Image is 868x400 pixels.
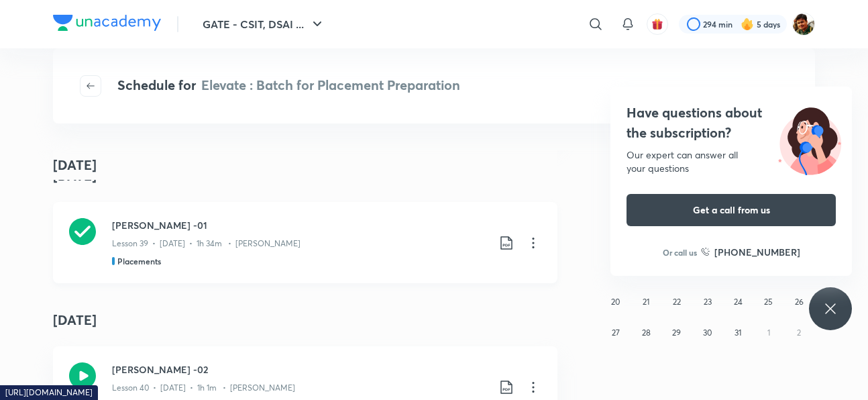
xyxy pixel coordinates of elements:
[701,245,800,259] a: [PHONE_NUMBER]
[53,299,557,341] h4: [DATE]
[201,76,460,94] span: Elevate : Batch for Placement Preparation
[795,297,804,307] abbr: July 26, 2025
[643,297,649,307] abbr: July 21, 2025
[703,328,712,338] abbr: July 30, 2025
[627,194,836,226] button: Get a call from us
[612,328,620,338] abbr: July 27, 2025
[758,291,779,313] button: July 25, 2025
[788,291,810,313] button: July 26, 2025
[627,103,836,143] h4: Have questions about the subscription?
[195,11,333,38] button: GATE - CSIT, DSAI ...
[53,15,161,34] a: Company Logo
[666,291,688,313] button: July 22, 2025
[666,322,688,344] button: July 29, 2025
[672,328,681,338] abbr: July 29, 2025
[611,297,620,307] abbr: July 20, 2025
[605,230,627,252] button: July 6, 2025
[647,13,668,35] button: avatar
[605,260,627,282] button: July 13, 2025
[53,202,557,283] a: [PERSON_NAME] -01Lesson 39 • [DATE] • 1h 34m • [PERSON_NAME]Placements
[767,103,852,175] img: ttu_illustration_new.svg
[53,155,97,175] h4: [DATE]
[112,238,301,250] p: Lesson 39 • [DATE] • 1h 34m • [PERSON_NAME]
[605,322,627,344] button: July 27, 2025
[112,362,488,377] h3: [PERSON_NAME] -02
[663,246,697,258] p: Or call us
[112,382,295,394] p: Lesson 40 • [DATE] • 1h 1m • [PERSON_NAME]
[117,75,460,97] h4: Schedule for
[635,322,657,344] button: July 28, 2025
[117,255,161,267] h5: Placements
[741,17,754,31] img: streak
[673,297,681,307] abbr: July 22, 2025
[635,291,657,313] button: July 21, 2025
[651,18,663,30] img: avatar
[704,297,712,307] abbr: July 23, 2025
[727,322,749,344] button: July 31, 2025
[735,328,741,338] abbr: July 31, 2025
[627,148,836,175] div: Our expert can answer all your questions
[727,291,749,313] button: July 24, 2025
[697,291,718,313] button: July 23, 2025
[764,297,773,307] abbr: July 25, 2025
[53,15,161,31] img: Company Logo
[605,291,627,313] button: July 20, 2025
[792,13,815,36] img: SUVRO
[714,245,800,259] h6: [PHONE_NUMBER]
[112,218,488,232] h3: [PERSON_NAME] -01
[697,322,718,344] button: July 30, 2025
[642,328,651,338] abbr: July 28, 2025
[734,297,743,307] abbr: July 24, 2025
